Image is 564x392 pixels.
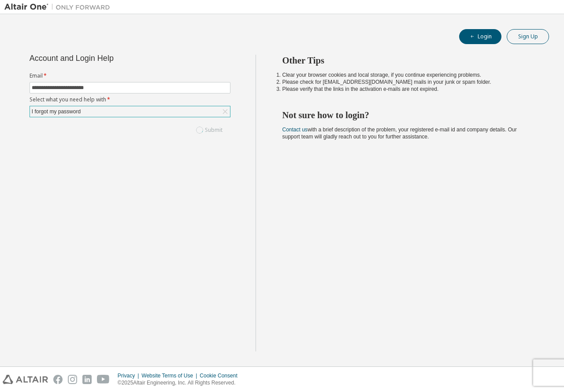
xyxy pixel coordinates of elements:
li: Please verify that the links in the activation e-mails are not expired. [282,86,534,93]
div: Privacy [118,372,141,379]
img: instagram.svg [68,375,77,384]
div: Account and Login Help [30,55,190,62]
label: Select what you need help with [30,96,230,103]
img: facebook.svg [53,375,63,384]
h2: Other Tips [282,55,534,66]
img: linkedin.svg [82,375,92,384]
div: Cookie Consent [200,372,242,379]
img: youtube.svg [97,375,110,384]
span: with a brief description of the problem, your registered e-mail id and company details. Our suppo... [282,127,517,140]
img: altair_logo.svg [3,375,48,384]
li: Please check for [EMAIL_ADDRESS][DOMAIN_NAME] mails in your junk or spam folder. [282,78,534,86]
label: Email [30,72,230,79]
button: Sign Up [507,29,549,44]
div: I forgot my password [30,107,82,116]
button: Login [459,29,501,44]
a: Contact us [282,127,308,133]
div: I forgot my password [30,106,230,117]
h2: Not sure how to login? [282,109,534,121]
img: Altair One [4,3,115,11]
div: Website Terms of Use [141,372,200,379]
li: Clear your browser cookies and local storage, if you continue experiencing problems. [282,71,534,78]
p: © 2025 Altair Engineering, Inc. All Rights Reserved. [118,379,243,387]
